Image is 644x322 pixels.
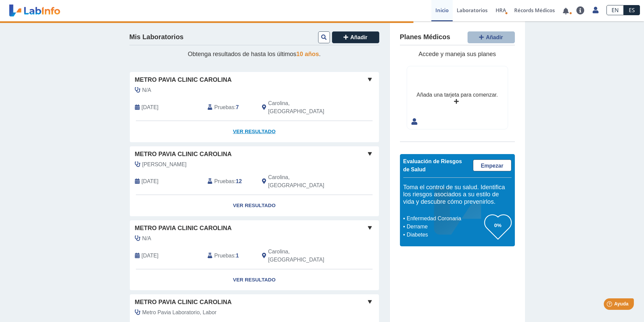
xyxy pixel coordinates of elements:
a: Ver Resultado [130,269,379,291]
span: Carolina, PR [268,248,343,264]
span: N/A [142,86,151,94]
li: Diabetes [405,231,484,239]
h4: Planes Médicos [400,33,450,41]
span: Accede y maneja sus planes [419,51,496,57]
span: Metro Pavia Laboratorio, Labor [142,308,217,317]
span: Metro Pavia Clinic Carolina [135,224,232,233]
span: Añadir [350,34,367,40]
span: Carolina, PR [268,173,343,190]
iframe: Help widget launcher [584,296,637,315]
h5: Toma el control de su salud. Identifica los riesgos asociados a su estilo de vida y descubre cómo... [403,184,511,206]
div: : [202,173,257,190]
span: Empezar [481,163,503,169]
span: Evaluación de Riesgos de Salud [403,158,462,172]
span: Carolina, PR [268,99,343,116]
div: Añada una tarjeta para comenzar. [416,91,498,99]
div: : [202,99,257,116]
span: N/A [142,234,151,243]
span: Pruebas [214,177,234,185]
span: Garcia, Evamariely [142,160,187,169]
span: 2025-09-08 [142,177,159,185]
a: EN [606,5,624,15]
h3: 0% [484,221,511,229]
h4: Mis Laboratorios [129,33,184,41]
li: Enfermedad Coronaria [405,215,484,223]
b: 12 [236,178,242,184]
b: 1 [236,253,239,258]
span: HRA [496,7,506,14]
b: 7 [236,104,239,110]
span: 2025-09-16 [142,103,159,112]
span: Obtenga resultados de hasta los últimos . [188,51,320,57]
span: 10 años [296,51,319,57]
span: Metro Pavia Clinic Carolina [135,298,232,307]
span: Añadir [486,34,503,40]
span: Metro Pavia Clinic Carolina [135,150,232,159]
a: ES [624,5,640,15]
span: Metro Pavia Clinic Carolina [135,75,232,84]
span: Pruebas [214,252,234,260]
span: Pruebas [214,103,234,112]
li: Derrame [405,223,484,231]
a: Ver Resultado [130,121,379,142]
div: : [202,248,257,264]
span: 2024-09-09 [142,252,159,260]
a: Ver Resultado [130,195,379,216]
